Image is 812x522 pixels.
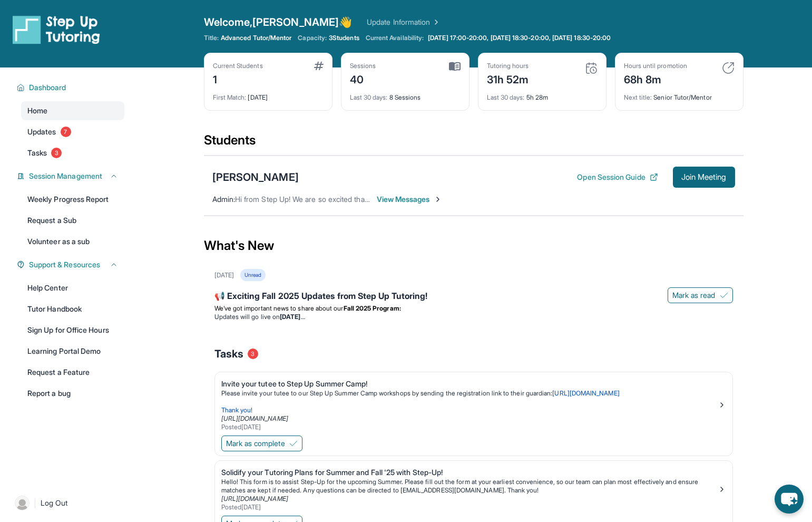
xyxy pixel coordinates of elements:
[221,503,718,511] div: Posted [DATE]
[21,211,124,230] a: Request a Sub
[624,62,687,70] div: Hours until promotion
[226,438,285,449] span: Mark as complete
[248,349,258,359] span: 3
[21,278,124,297] a: Help Center
[221,467,718,478] div: Solidify your Tutoring Plans for Summer and Fall '25 with Step-Up!
[350,87,461,102] div: 8 Sessions
[34,497,36,509] span: |
[221,478,718,495] p: Hello! This form is to assist Step-Up for the upcoming Summer. Please fill out the form at your e...
[11,491,124,515] a: |Log Out
[221,34,291,42] span: Advanced Tutor/Mentor
[298,34,327,42] span: Capacity:
[214,289,733,304] div: 📢 Exciting Fall 2025 Updates from Step Up Tutoring!
[221,495,288,502] a: [URL][DOMAIN_NAME]
[212,170,299,185] div: [PERSON_NAME]
[487,70,529,87] div: 31h 52m
[213,62,263,70] div: Current Students
[21,384,124,403] a: Report a bug
[13,15,100,44] img: logo
[212,195,235,204] span: Admin :
[672,290,716,301] span: Mark as read
[221,436,302,451] button: Mark as complete
[487,87,598,102] div: 5h 28m
[27,127,56,137] span: Updates
[624,87,735,102] div: Senior Tutor/Mentor
[214,271,234,279] div: [DATE]
[329,34,359,42] span: 3 Students
[350,62,376,70] div: Sessions
[213,87,324,102] div: [DATE]
[25,259,118,270] button: Support & Resources
[61,127,71,137] span: 7
[673,167,735,188] button: Join Meeting
[21,101,124,120] a: Home
[366,34,424,42] span: Current Availability:
[21,342,124,361] a: Learning Portal Demo
[21,363,124,382] a: Request a Feature
[27,148,47,158] span: Tasks
[350,93,388,101] span: Last 30 days :
[577,172,658,182] button: Open Session Guide
[214,346,243,361] span: Tasks
[552,389,619,397] a: [URL][DOMAIN_NAME]
[204,15,353,30] span: Welcome, [PERSON_NAME] 👋
[430,17,441,27] img: Chevron Right
[204,223,743,269] div: What's New
[314,62,324,70] img: card
[720,291,728,299] img: Mark as read
[215,461,732,514] a: Solidify your Tutoring Plans for Summer and Fall '25 with Step-Up!Hello! This form is to assist S...
[41,498,68,508] span: Log Out
[204,132,743,155] div: Students
[21,122,124,141] a: Updates7
[624,93,652,101] span: Next title :
[221,379,718,389] div: Invite your tutee to Step Up Summer Camp!
[624,70,687,87] div: 68h 8m
[25,171,118,181] button: Session Management
[27,105,47,116] span: Home
[377,194,443,205] span: View Messages
[681,174,727,180] span: Join Meeting
[21,143,124,162] a: Tasks3
[428,34,611,42] span: [DATE] 17:00-20:00, [DATE] 18:30-20:00, [DATE] 18:30-20:00
[213,70,263,87] div: 1
[668,287,733,303] button: Mark as read
[51,148,62,158] span: 3
[434,195,442,204] img: Chevron-Right
[221,414,288,422] a: [URL][DOMAIN_NAME]
[585,62,598,74] img: card
[214,304,344,312] span: We’ve got important news to share about our
[350,70,376,87] div: 40
[289,439,298,448] img: Mark as complete
[367,17,441,27] a: Update Information
[21,190,124,209] a: Weekly Progress Report
[280,313,305,321] strong: [DATE]
[487,62,529,70] div: Tutoring hours
[21,232,124,251] a: Volunteer as a sub
[215,372,732,433] a: Invite your tutee to Step Up Summer Camp!Please invite your tutee to our Step Up Summer Camp work...
[213,93,247,101] span: First Match :
[722,62,735,74] img: card
[221,406,253,414] span: Thank you!
[29,82,66,93] span: Dashboard
[204,34,219,42] span: Title:
[487,93,525,101] span: Last 30 days :
[21,321,124,340] a: Sign Up for Office Hours
[240,269,266,281] div: Unread
[29,171,102,181] span: Session Management
[426,34,613,42] a: [DATE] 17:00-20:00, [DATE] 18:30-20:00, [DATE] 18:30-20:00
[775,485,804,514] button: chat-button
[29,259,100,270] span: Support & Resources
[221,389,718,398] p: Please invite your tutee to our Step Up Summer Camp workshops by sending the registration link to...
[449,62,461,71] img: card
[221,423,718,431] div: Posted [DATE]
[15,496,30,510] img: user-img
[25,82,118,93] button: Dashboard
[344,304,401,312] strong: Fall 2025 Program:
[21,299,124,318] a: Tutor Handbook
[214,313,733,321] li: Updates will go live on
